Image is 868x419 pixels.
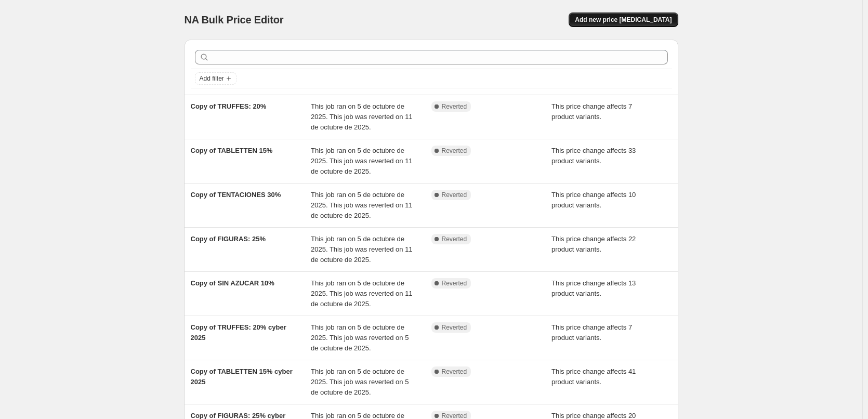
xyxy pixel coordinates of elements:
[195,72,236,85] button: Add filter
[311,368,409,396] span: This job ran on 5 de octubre de 2025. This job was reverted on 5 de octubre de 2025.
[200,74,224,83] span: Add filter
[442,147,467,155] span: Reverted
[311,147,413,175] span: This job ran on 5 de octubre de 2025. This job was reverted on 11 de octubre de 2025.
[551,147,636,165] span: This price change affects 33 product variants.
[442,368,467,376] span: Reverted
[442,102,467,111] span: Reverted
[551,191,636,209] span: This price change affects 10 product variants.
[569,12,678,27] button: Add new price [MEDICAL_DATA]
[191,279,274,287] span: Copy of SIN AZUCAR 10%
[311,279,413,308] span: This job ran on 5 de octubre de 2025. This job was reverted on 11 de octubre de 2025.
[191,191,281,199] span: Copy of TENTACIONES 30%
[191,147,273,154] span: Copy of TABLETTEN 15%
[311,323,409,352] span: This job ran on 5 de octubre de 2025. This job was reverted on 5 de octubre de 2025.
[551,279,636,297] span: This price change affects 13 product variants.
[575,16,672,24] span: Add new price [MEDICAL_DATA]
[191,368,293,386] span: Copy of TABLETTEN 15% cyber 2025
[185,14,284,25] span: NA Bulk Price Editor
[311,191,413,219] span: This job ran on 5 de octubre de 2025. This job was reverted on 11 de octubre de 2025.
[442,279,467,287] span: Reverted
[442,323,467,332] span: Reverted
[551,368,636,386] span: This price change affects 41 product variants.
[191,323,286,342] span: Copy of TRUFFES: 20% cyber 2025
[191,235,266,243] span: Copy of FIGURAS: 25%
[551,323,632,342] span: This price change affects 7 product variants.
[442,191,467,199] span: Reverted
[551,102,632,121] span: This price change affects 7 product variants.
[311,102,413,131] span: This job ran on 5 de octubre de 2025. This job was reverted on 11 de octubre de 2025.
[311,235,413,264] span: This job ran on 5 de octubre de 2025. This job was reverted on 11 de octubre de 2025.
[551,235,636,253] span: This price change affects 22 product variants.
[442,235,467,243] span: Reverted
[191,102,267,110] span: Copy of TRUFFES: 20%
